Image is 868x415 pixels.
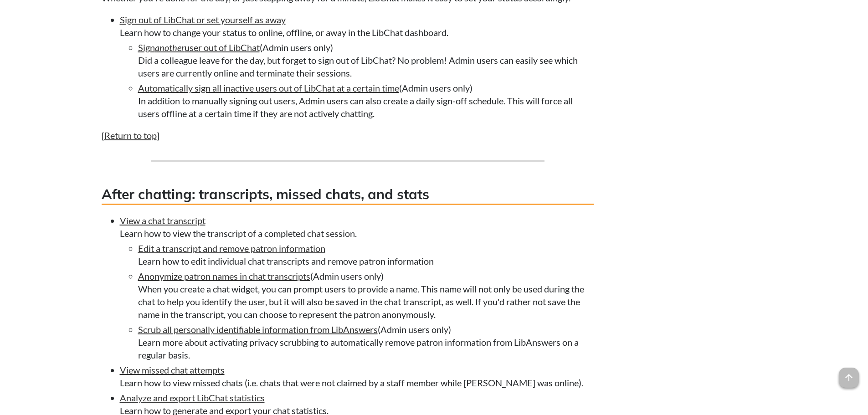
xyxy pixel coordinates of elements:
[138,271,310,282] a: Anonymize patron names in chat transcripts
[138,243,325,254] a: Edit a transcript and remove patron information
[102,184,594,205] h3: After chatting: transcripts, missed chats, and stats
[120,364,225,375] a: View missed chat attempts
[104,130,157,141] a: Return to top
[138,324,378,335] a: Scrub all personally identifiable information from LibAnswers
[138,242,594,267] li: Learn how to edit individual chat transcripts and remove patron information
[138,42,260,53] a: Signanotheruser out of LibChat
[120,14,286,25] a: Sign out of LibChat or set yourself as away
[839,369,859,379] a: arrow_upward
[839,368,859,388] span: arrow_upward
[138,323,594,361] li: (Admin users only) Learn more about activating privacy scrubbing to automatically remove patron i...
[138,82,399,93] a: Automatically sign all inactive users out of LibChat at a certain time
[138,82,594,120] li: (Admin users only) In addition to manually signing out users, Admin users can also create a daily...
[120,214,594,361] li: Learn how to view the transcript of a completed chat session.
[102,129,594,142] p: [ ]
[155,42,185,53] em: another
[120,392,265,403] a: Analyze and export LibChat statistics
[138,270,594,321] li: (Admin users only) When you create a chat widget, you can prompt users to provide a name. This na...
[138,41,594,79] li: (Admin users only) Did a colleague leave for the day, but forget to sign out of LibChat? No probl...
[120,13,594,120] li: Learn how to change your status to online, offline, or away in the LibChat dashboard.
[120,364,594,389] li: Learn how to view missed chats (i.e. chats that were not claimed by a staff member while [PERSON_...
[120,215,205,226] a: View a chat transcript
